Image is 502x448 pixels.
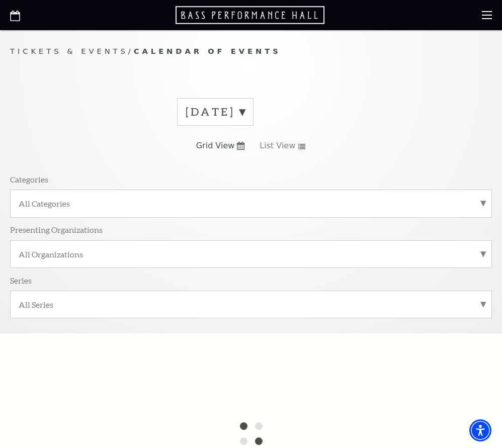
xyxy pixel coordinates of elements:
label: [DATE] [186,104,245,120]
label: All Categories [19,198,483,209]
p: Categories [10,174,48,185]
p: Presenting Organizations [10,224,103,235]
span: Tickets & Events [10,47,128,55]
p: Series [10,275,32,286]
p: / [10,45,492,58]
span: List View [260,140,295,151]
label: All Organizations [19,249,483,259]
div: Accessibility Menu [469,419,491,441]
span: Calendar of Events [134,47,281,55]
label: All Series [19,299,483,310]
span: Grid View [196,140,235,151]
